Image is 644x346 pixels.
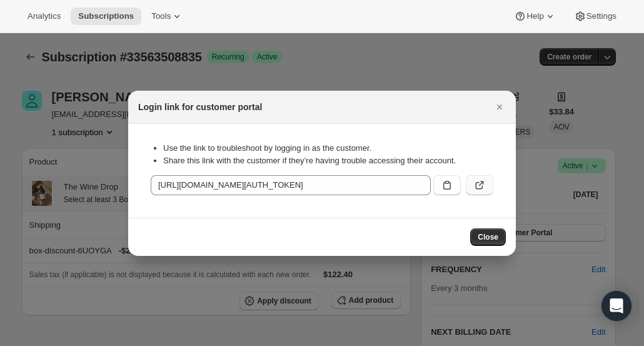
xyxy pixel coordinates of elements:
[478,232,498,242] span: Close
[506,8,563,25] button: Help
[163,155,493,167] li: Share this link with the customer if they’re having trouble accessing their account.
[71,8,141,25] button: Subscriptions
[151,11,171,21] span: Tools
[566,8,624,25] button: Settings
[138,101,262,113] h2: Login link for customer portal
[28,11,61,21] span: Analytics
[601,291,631,321] div: Open Intercom Messenger
[20,8,68,25] button: Analytics
[526,11,543,21] span: Help
[586,11,616,21] span: Settings
[491,98,508,116] button: Close
[163,142,493,155] li: Use the link to troubleshoot by logging in as the customer.
[144,8,191,25] button: Tools
[470,228,506,246] button: Close
[78,11,134,21] span: Subscriptions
